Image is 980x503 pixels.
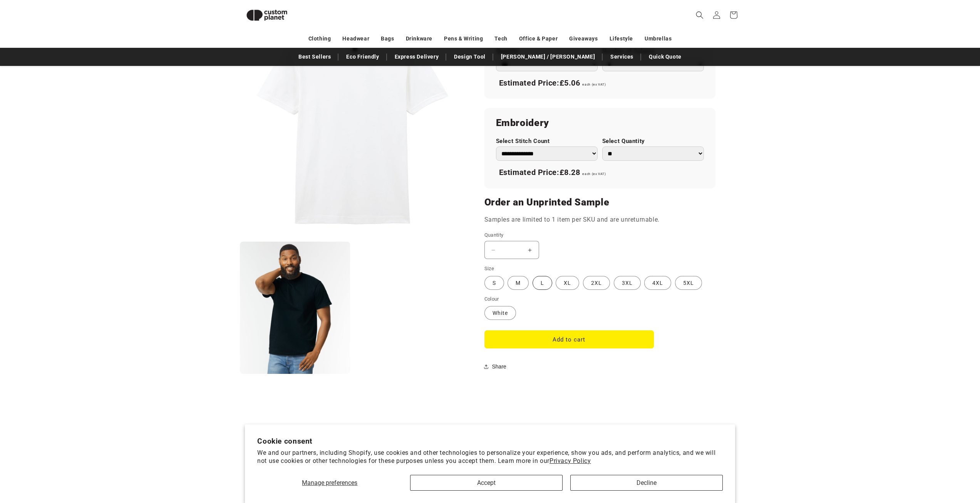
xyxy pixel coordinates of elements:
button: Manage preferences [257,475,402,491]
legend: Size [484,265,495,273]
a: Headwear [342,32,369,45]
a: Clothing [308,32,331,45]
p: Samples are limited to 1 item per SKU and are unreturnable. [484,214,715,225]
a: Umbrellas [645,32,672,45]
span: each (ex VAT) [582,172,606,176]
button: Decline [570,475,723,491]
a: Office & Paper [519,32,558,45]
a: Services [606,50,637,64]
label: M [508,276,529,290]
a: Bags [381,32,394,45]
img: Custom Planet [240,3,294,27]
a: Express Delivery [391,50,443,64]
button: Accept [410,475,563,491]
label: 5XL [675,276,702,290]
a: Giveaways [569,32,598,45]
h2: Cookie consent [257,437,723,446]
summary: Search [691,7,708,24]
label: XL [556,276,579,290]
a: Design Tool [450,50,489,64]
legend: Colour [484,295,500,303]
label: Select Stitch Count [496,138,598,145]
label: S [484,276,504,290]
a: Quick Quote [645,50,685,64]
iframe: Chat Widget [851,420,980,503]
a: [PERSON_NAME] / [PERSON_NAME] [497,50,599,64]
h2: Order an Unprinted Sample [484,196,715,209]
label: 4XL [644,276,671,290]
label: Select Quantity [602,138,704,145]
a: Best Sellers [295,50,335,64]
a: Pens & Writing [444,32,483,45]
span: £5.06 [560,78,580,87]
button: Add to cart [484,330,654,348]
span: Manage preferences [302,479,357,486]
p: We and our partners, including Shopify, use cookies and other technologies to personalize your ex... [257,449,723,465]
a: Eco Friendly [342,50,383,64]
label: Quantity [484,231,654,239]
a: Drinkware [406,32,432,45]
h2: Embroidery [496,117,704,129]
a: Tech [494,32,507,45]
span: each (ex VAT) [582,82,606,86]
div: Estimated Price: [496,165,704,181]
label: 3XL [614,276,641,290]
a: Privacy Policy [549,457,591,464]
button: Share [484,358,509,375]
label: L [533,276,552,290]
media-gallery: Gallery Viewer [240,12,465,374]
span: £8.28 [560,168,580,177]
div: Estimated Price: [496,75,704,91]
a: Lifestyle [610,32,633,45]
label: 2XL [583,276,610,290]
label: White [484,306,516,320]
